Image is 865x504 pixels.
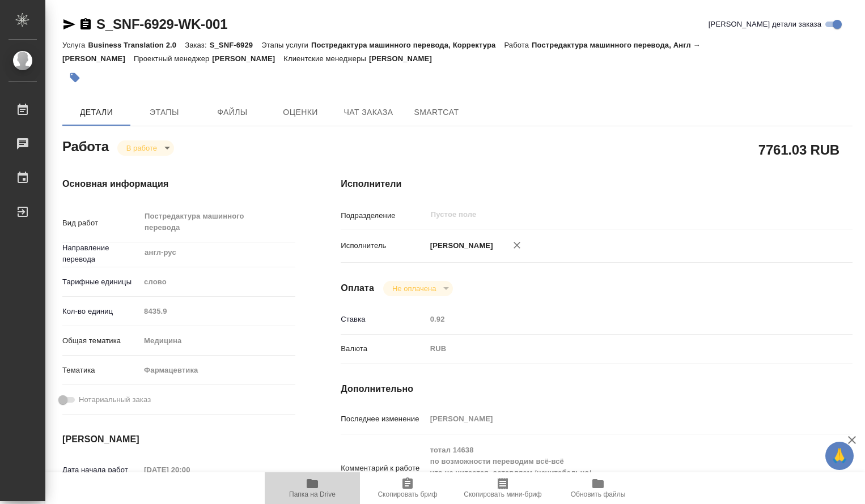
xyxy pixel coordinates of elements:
[62,276,140,288] p: Тарифные единицы
[409,105,464,119] span: SmartCat
[571,490,626,498] span: Обновить файлы
[360,472,455,504] button: Скопировать бриф
[369,54,440,63] p: [PERSON_NAME]
[210,41,262,49] p: S_SNF-6929
[140,303,295,319] input: Пустое поле
[79,18,92,31] button: Скопировать ссылку
[504,233,529,258] button: Удалить исполнителя
[62,242,140,265] p: Направление перевода
[341,314,426,325] p: Ставка
[550,472,646,504] button: Обновить файлы
[117,140,174,156] div: В работе
[62,365,140,376] p: Тематика
[62,335,140,347] p: Общая тематика
[140,361,295,380] div: Фармацевтика
[134,54,212,63] p: Проектный менеджер
[341,413,426,425] p: Последнее изменение
[96,16,227,32] a: S_SNF-6929-WK-001
[283,54,369,63] p: Клиентские менеджеры
[265,472,360,504] button: Папка на Drive
[140,462,239,478] input: Пустое поле
[341,240,426,251] p: Исполнитель
[140,331,295,351] div: Медицина
[212,54,283,63] p: [PERSON_NAME]
[426,339,810,358] div: RUB
[123,143,160,153] button: В работе
[341,463,426,474] p: Комментарий к работе
[185,41,209,49] p: Заказ:
[261,41,311,49] p: Этапы услуги
[464,490,541,498] span: Скопировать мини-бриф
[426,411,810,427] input: Пустое поле
[830,444,849,468] span: 🙏
[341,105,396,119] span: Чат заказа
[62,217,140,229] p: Вид работ
[311,41,504,49] p: Постредактура машинного перевода, Корректура
[62,18,76,31] button: Скопировать ссылку для ЯМессенджера
[205,105,260,119] span: Файлы
[426,311,810,327] input: Пустое поле
[289,490,336,498] span: Папка на Drive
[62,41,88,49] p: Услуга
[378,490,437,498] span: Скопировать бриф
[62,135,109,156] h2: Работа
[62,306,140,317] p: Кол-во единиц
[62,177,295,191] h4: Основная информация
[504,41,532,49] p: Работа
[62,464,140,476] p: Дата начала работ
[426,441,810,494] textarea: тотал 14638 по возможности переводим всё-всё что не читается, оставляем /нечитабельно/
[88,41,185,49] p: Business Translation 2.0
[341,210,426,221] p: Подразделение
[455,472,550,504] button: Скопировать мини-бриф
[383,281,453,296] div: В работе
[341,177,853,191] h4: Исполнители
[341,343,426,354] p: Валюта
[140,272,295,292] div: слово
[389,284,439,293] button: Не оплачена
[341,382,853,396] h4: Дополнительно
[69,105,124,119] span: Детали
[273,105,328,119] span: Оценки
[758,140,839,159] h2: 7761.03 RUB
[62,65,87,90] button: Добавить тэг
[430,208,783,221] input: Пустое поле
[709,19,821,30] span: [PERSON_NAME] детали заказа
[825,442,854,470] button: 🙏
[341,281,374,295] h4: Оплата
[137,105,192,119] span: Этапы
[426,240,493,251] p: [PERSON_NAME]
[62,433,295,446] h4: [PERSON_NAME]
[79,394,151,405] span: Нотариальный заказ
